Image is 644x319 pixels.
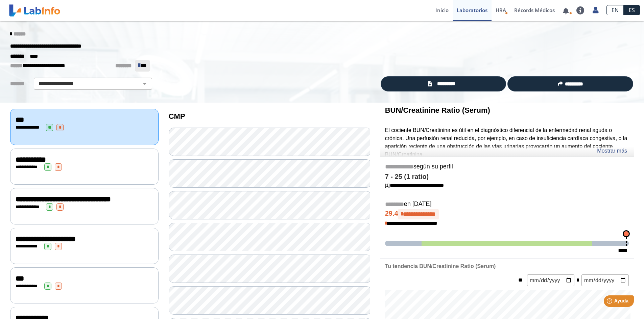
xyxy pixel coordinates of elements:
[385,183,444,188] a: [1]
[496,7,506,14] span: HRA
[584,293,637,312] iframe: Help widget launcher
[385,173,629,181] h4: 7 - 25 (1 ratio)
[606,5,624,15] a: EN
[385,126,629,159] p: El cociente BUN/Creatinina es útil en el diagnóstico diferencial de la enfermedad renal aguda o c...
[624,5,640,15] a: ES
[385,106,490,114] b: BUN/Creatinine Ratio (Serum)
[385,201,629,208] h5: en [DATE]
[385,163,629,171] h5: según su perfil
[169,112,185,121] b: CMP
[385,263,496,269] b: Tu tendencia BUN/Creatinine Ratio (Serum)
[581,274,629,286] input: mm/dd/yyyy
[527,274,574,286] input: mm/dd/yyyy
[597,147,627,155] a: Mostrar más
[385,209,629,219] h4: 29.4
